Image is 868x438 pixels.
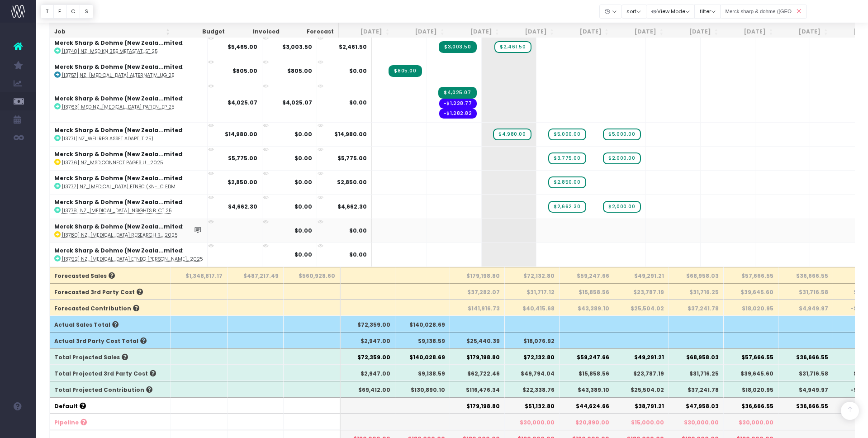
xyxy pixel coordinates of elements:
span: Streamtime order: PO11855 – Blue Star Group (New Zealand) Limited [439,99,477,109]
td: : [50,219,208,243]
button: T [41,5,54,19]
abbr: [13780] NZ_KEYTRUDA Research Review Advert Updates Template (Minor Amends) 2025 [62,232,177,238]
th: $31,716.25 [669,283,724,300]
th: $31,717.12 [505,283,560,300]
th: $25,504.02 [614,300,669,316]
span: wayahead Sales Forecast Item [548,201,586,213]
th: $23,787.19 [614,283,669,300]
strong: $5,465.00 [228,43,257,51]
th: Oct 25: activate to sort column ascending [449,23,503,41]
strong: Merck Sharp & Dohme (New Zeala...mited [54,39,182,47]
th: Apr 26: activate to sort column ascending [778,23,832,41]
strong: Merck Sharp & Dohme (New Zeala...mited [54,247,182,254]
th: $49,291.21 [614,267,669,283]
abbr: [13778] NZ_KEYTRUDA INSIGHTS Breast Cancer Meeting Pull-Up Banner_Oct 25 [62,207,171,214]
th: $37,241.78 [669,381,724,397]
th: $44,624.66 [560,397,614,414]
th: Total Projected Sales [50,348,171,365]
strong: $4,662.30 [228,203,257,210]
span: Streamtime order: PO11856 – Blue Star Group (New Zealand) Limited [439,109,477,119]
th: Budget [175,23,229,41]
td: : [50,170,208,194]
button: View Mode [646,5,695,19]
th: $9,138.59 [395,365,450,381]
strong: Merck Sharp & Dohme (New Zeala...mited [54,63,182,71]
abbr: [13792] NZ_KEYTRUDA eTNBC RR Ad KN-522 6 Year OS Update (XL Half Page) Nov 2025 [62,256,203,262]
span: wayahead Sales Forecast Item [548,152,586,164]
th: $15,858.56 [560,365,614,381]
td: : [50,146,208,170]
th: $1,348,817.17 [171,267,227,283]
th: Forecasted 3rd Party Cost [50,283,171,300]
th: $62,722.46 [450,365,505,381]
th: $72,359.00 [341,348,395,365]
td: : [50,83,208,122]
th: $57,666.55 [724,267,778,283]
th: Feb 26: activate to sort column ascending [668,23,723,41]
th: $51,132.80 [505,397,560,414]
th: Forecasted Contribution [50,300,171,316]
input: Search... [720,5,807,19]
th: $30,000.00 [724,414,778,430]
th: $68,958.03 [669,267,724,283]
strong: $0.00 [294,154,312,162]
strong: $0.00 [294,130,312,138]
span: $14,980.00 [334,130,367,138]
th: Total Projected 3rd Party Cost [50,365,171,381]
th: $36,666.55 [724,397,778,414]
th: $31,716.58 [778,283,833,300]
strong: $4,025.07 [282,99,312,106]
th: $4,949.97 [778,300,833,316]
th: $43,389.10 [560,300,614,316]
button: C [66,5,81,19]
button: S [80,5,93,19]
th: $20,890.00 [560,414,614,430]
th: $72,359.00 [341,316,395,332]
th: $39,645.60 [724,365,778,381]
img: images/default_profile_image.png [11,420,25,433]
th: $9,138.59 [395,332,450,348]
td: : [50,59,208,83]
th: $37,282.07 [450,283,505,300]
span: wayahead Sales Forecast Item [548,176,586,188]
abbr: [13771] NZ_WELIREG Asset Adaption - New Indication (Sept 25) [62,135,153,142]
strong: Merck Sharp & Dohme (New Zeala...mited [54,95,182,102]
strong: $4,025.07 [228,99,257,106]
th: $15,000.00 [614,414,669,430]
th: $69,412.00 [341,381,395,397]
th: $38,791.21 [614,397,669,414]
span: wayahead Sales Forecast Item [603,152,640,164]
th: $36,666.55 [778,267,833,283]
span: $4,662.30 [337,203,367,211]
th: $43,389.10 [560,381,614,397]
th: $31,716.25 [669,365,724,381]
th: $39,645.60 [724,283,778,300]
strong: Merck Sharp & Dohme (New Zeala...mited [54,150,182,158]
strong: $0.00 [294,178,312,186]
abbr: [13757] NZ_KEYTRUDA Alternative TNBC RR Ad Updates Aug 25 [62,72,174,79]
th: Dec 25: activate to sort column ascending [559,23,613,41]
strong: Merck Sharp & Dohme (New Zeala...mited [54,223,182,230]
span: Forecasted Sales [54,272,115,280]
th: $2,947.00 [341,365,395,381]
th: $25,504.02 [614,381,669,397]
th: $18,076.92 [505,332,560,348]
td: : [50,122,208,146]
th: $30,000.00 [669,414,724,430]
th: $22,338.76 [505,381,560,397]
span: $0.00 [349,227,367,235]
th: $72,132.80 [505,267,560,283]
th: Job: activate to sort column ascending [50,23,175,41]
th: $2,947.00 [341,332,395,348]
th: $47,958.03 [669,397,724,414]
th: Actual Sales Total [50,316,171,332]
th: Invoiced [229,23,284,41]
th: $36,666.55 [778,348,833,365]
th: $116,476.34 [450,381,505,397]
span: Streamtime Invoice: INV-5074 – [13763] MSD NZ_KEYTRUDA Patient Booklet & Pocket Guide (v58) Repri... [438,87,476,99]
span: $0.00 [349,99,367,107]
button: sort [621,5,646,19]
th: Actual 3rd Party Cost Total [50,332,171,348]
th: $140,028.69 [395,348,450,365]
th: $31,716.58 [778,365,833,381]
